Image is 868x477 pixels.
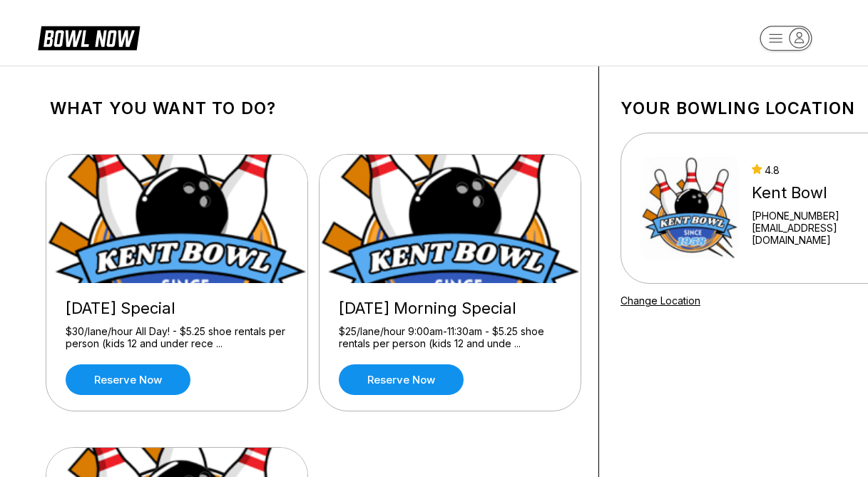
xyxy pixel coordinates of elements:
[339,325,561,350] div: $25/lane/hour 9:00am-11:30am - $5.25 shoe rentals per person (kids 12 and unde ...
[339,364,464,395] a: Reserve now
[640,155,739,262] img: Kent Bowl
[320,155,582,283] img: Sunday Morning Special
[66,299,288,318] div: [DATE] Special
[66,325,288,350] div: $30/lane/hour All Day! - $5.25 shoe rentals per person (kids 12 and under rece ...
[621,294,700,307] a: Change Location
[339,299,561,318] div: [DATE] Morning Special
[66,364,190,395] a: Reserve now
[50,98,577,118] h1: What you want to do?
[46,155,309,283] img: Wednesday Special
